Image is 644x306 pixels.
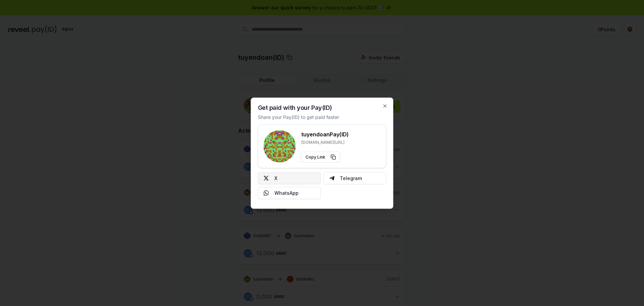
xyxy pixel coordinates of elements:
img: Telegram [329,175,334,181]
img: Whatsapp [264,190,269,195]
button: X [258,172,321,184]
h2: Get paid with your Pay(ID) [258,104,332,111]
img: X [264,175,269,181]
button: WhatsApp [258,187,321,199]
h3: tuyendoan Pay(ID) [301,130,349,138]
p: Share your Pay(ID) to get paid faster [258,113,339,120]
button: Telegram [323,172,386,184]
p: [DOMAIN_NAME][URL] [301,139,349,145]
button: Copy Link [301,151,340,162]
